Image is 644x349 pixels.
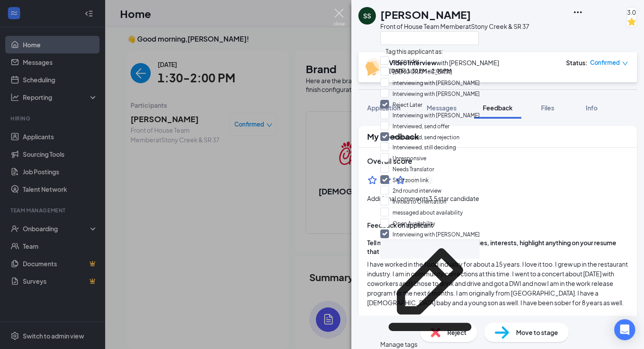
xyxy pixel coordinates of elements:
[622,60,628,67] span: down
[363,11,371,20] div: SS
[590,58,620,67] span: Confirmed
[380,22,529,31] div: Front of House Team Member at Stony Creek & SR 37
[367,156,628,166] h3: Overall score
[367,175,378,185] svg: StarBorder
[367,221,433,229] div: Feedback on applicant
[614,319,635,340] div: Open Intercom Messenger
[367,194,428,203] span: Additional comments
[573,7,583,18] svg: Ellipses
[380,42,449,57] span: Tag this applicant as:
[566,58,587,67] div: Status :
[380,339,480,349] div: Manage tags
[380,240,480,339] svg: Pencil
[541,104,554,112] span: Files
[516,328,558,337] span: Move to stage
[586,104,598,112] span: Info
[380,7,471,22] h1: [PERSON_NAME]
[367,260,628,307] span: I have worked in the food industry for about a 15 years. I love it too. I grew up in the restaura...
[483,104,513,112] span: Feedback
[367,104,400,112] span: Application
[367,131,419,142] h2: My Feedback
[367,238,628,256] div: Tell me a little bit about yourself! (Hobbies, interests, highlight anything on your resume that ...
[627,7,637,17] span: 3.0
